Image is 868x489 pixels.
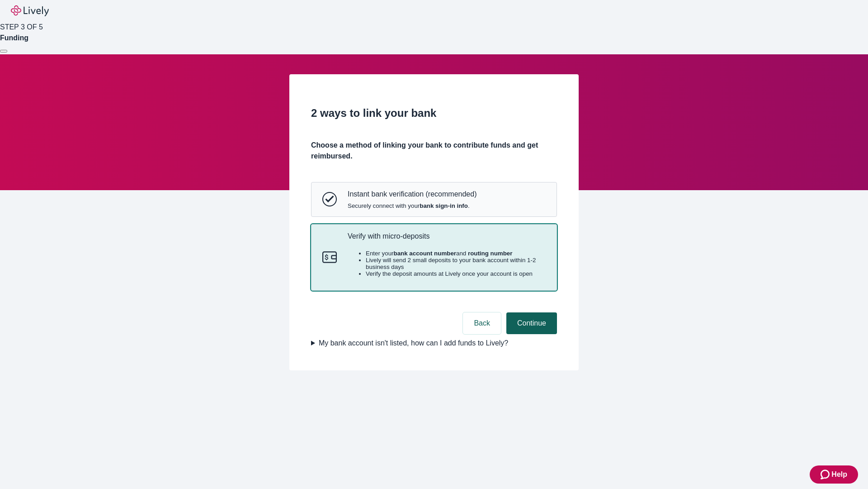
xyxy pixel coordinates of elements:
button: Back [463,312,501,334]
p: Verify with micro-deposits [348,232,546,240]
h2: 2 ways to link your bank [311,105,557,121]
img: Lively [11,5,49,16]
li: Enter your and [366,250,546,257]
summary: My bank account isn't listed, how can I add funds to Lively? [311,338,557,349]
strong: bank sign-in info [420,202,468,209]
button: Continue [506,312,557,334]
svg: Instant bank verification [322,192,337,206]
svg: Micro-deposits [322,250,337,264]
li: Verify the deposit amounts at Lively once your account is open [366,270,546,277]
li: Lively will send 2 small deposits to your bank account within 1-2 business days [366,257,546,270]
span: Securely connect with your . [348,202,476,209]
button: Instant bank verificationInstant bank verification (recommended)Securely connect with yourbank si... [311,182,557,216]
h4: Choose a method of linking your bank to contribute funds and get reimbursed. [311,140,557,162]
strong: bank account number [394,250,457,257]
button: Micro-depositsVerify with micro-depositsEnter yourbank account numberand routing numberLively wil... [311,225,557,291]
button: Zendesk support iconHelp [810,465,858,484]
strong: routing number [468,250,512,257]
svg: Zendesk support icon [821,469,831,480]
span: Help [831,469,847,480]
p: Instant bank verification (recommended) [348,190,476,198]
